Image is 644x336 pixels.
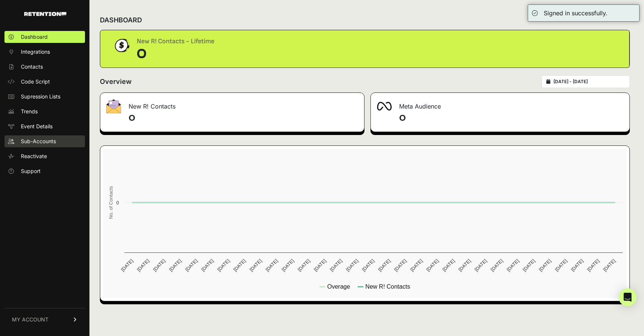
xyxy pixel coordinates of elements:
[345,258,359,273] text: [DATE]
[377,102,392,111] img: fa-meta-2f981b61bb99beabf952f7030308934f19ce035c18b003e963880cc3fabeebb7.png
[21,138,56,145] span: Sub-Accounts
[21,167,41,175] span: Support
[619,288,637,306] div: Open Intercom Messenger
[313,258,327,273] text: [DATE]
[24,12,66,16] img: Retention.com
[4,150,85,162] a: Reactivate
[100,93,364,115] div: New R! Contacts
[21,93,60,100] span: Supression Lists
[116,200,119,205] text: 0
[112,36,131,55] img: dollar-coin-05c43ed7efb7bc0c12610022525b4bbbb207c7efeef5aecc26f025e68dcafac9.png
[21,78,50,85] span: Code Script
[106,99,121,113] img: fa-envelope-19ae18322b30453b285274b1b8af3d052b27d846a4fbe8435d1a52b978f639a2.png
[4,61,85,73] a: Contacts
[120,258,134,273] text: [DATE]
[409,258,424,273] text: [DATE]
[152,258,167,273] text: [DATE]
[4,46,85,58] a: Integrations
[489,258,504,273] text: [DATE]
[554,258,568,273] text: [DATE]
[361,258,375,273] text: [DATE]
[248,258,263,273] text: [DATE]
[371,93,629,115] div: Meta Audience
[399,112,624,124] h4: 0
[4,135,85,147] a: Sub-Accounts
[21,48,50,56] span: Integrations
[4,308,85,331] a: MY ACCOUNT
[538,258,552,273] text: [DATE]
[21,123,53,130] span: Event Details
[12,316,48,323] span: MY ACCOUNT
[100,76,132,87] h2: Overview
[108,186,114,219] text: No. of Contacts
[232,258,247,273] text: [DATE]
[522,258,536,273] text: [DATE]
[129,112,358,124] h4: 0
[602,258,616,273] text: [DATE]
[393,258,408,273] text: [DATE]
[21,33,48,41] span: Dashboard
[21,108,38,115] span: Trends
[586,258,600,273] text: [DATE]
[297,258,311,273] text: [DATE]
[137,36,214,47] div: New R! Contacts - Lifetime
[137,47,214,62] div: 0
[473,258,488,273] text: [DATE]
[184,258,199,273] text: [DATE]
[544,9,607,18] div: Signed in successfully.
[100,15,142,25] h2: DASHBOARD
[570,258,584,273] text: [DATE]
[21,63,43,70] span: Contacts
[4,120,85,132] a: Event Details
[21,153,47,160] span: Reactivate
[457,258,472,273] text: [DATE]
[281,258,295,273] text: [DATE]
[216,258,231,273] text: [DATE]
[4,106,85,117] a: Trends
[377,258,391,273] text: [DATE]
[200,258,215,273] text: [DATE]
[425,258,440,273] text: [DATE]
[4,91,85,103] a: Supression Lists
[4,165,85,177] a: Support
[136,258,151,273] text: [DATE]
[441,258,456,273] text: [DATE]
[365,283,410,290] text: New R! Contacts
[4,76,85,88] a: Code Script
[4,31,85,43] a: Dashboard
[168,258,183,273] text: [DATE]
[329,258,343,273] text: [DATE]
[265,258,279,273] text: [DATE]
[506,258,520,273] text: [DATE]
[327,283,350,290] text: Overage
